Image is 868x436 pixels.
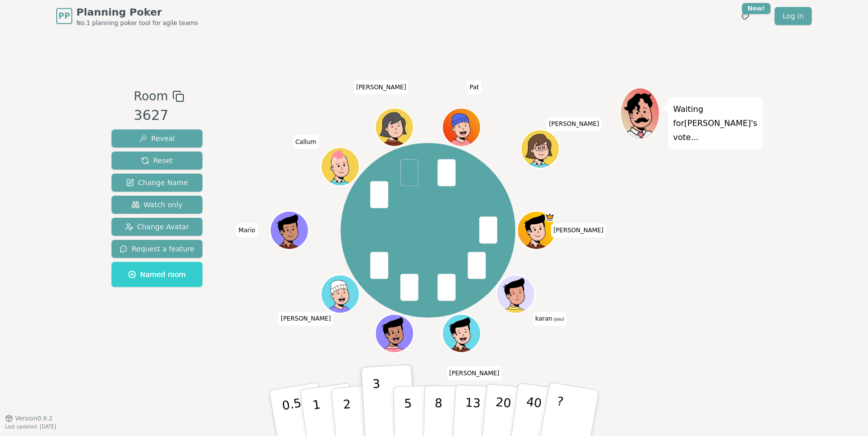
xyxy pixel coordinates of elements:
[134,105,184,126] div: 3627
[112,174,202,192] button: Change Name
[139,133,175,143] span: Reveal
[15,414,53,422] span: Version 0.9.2
[293,134,319,149] span: Click to change your name
[552,317,564,322] span: (you)
[112,240,202,258] button: Request a feature
[532,312,566,326] span: Click to change your name
[125,222,189,232] span: Change Avatar
[134,87,168,105] span: Room
[467,80,482,94] span: Click to change your name
[112,196,202,214] button: Watch only
[551,223,606,237] span: Click to change your name
[497,275,533,312] button: Click to change your avatar
[112,262,202,287] button: Named room
[141,156,173,166] span: Reset
[132,200,183,210] span: Watch only
[236,223,258,237] span: Click to change your name
[76,19,198,27] span: No.1 planning poker tool for agile teams
[354,80,409,94] span: Click to change your name
[126,178,188,188] span: Change Name
[76,5,198,19] span: Planning Poker
[58,10,70,22] span: PP
[775,7,812,25] a: Log in
[128,269,186,279] span: Named room
[112,152,202,170] button: Reset
[5,414,53,422] button: Version0.9.2
[5,424,56,429] span: Last updated: [DATE]
[547,117,602,131] span: Click to change your name
[278,312,334,326] span: Click to change your name
[673,102,757,144] p: Waiting for [PERSON_NAME] 's vote...
[447,366,502,380] span: Click to change your name
[742,3,771,14] div: New!
[112,218,202,236] button: Change Avatar
[120,244,194,254] span: Request a feature
[736,7,754,25] button: New!
[372,377,383,431] p: 3
[56,5,198,27] a: PPPlanning PokerNo.1 planning poker tool for agile teams
[545,212,554,222] span: Joe is the host
[112,129,202,148] button: Reveal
